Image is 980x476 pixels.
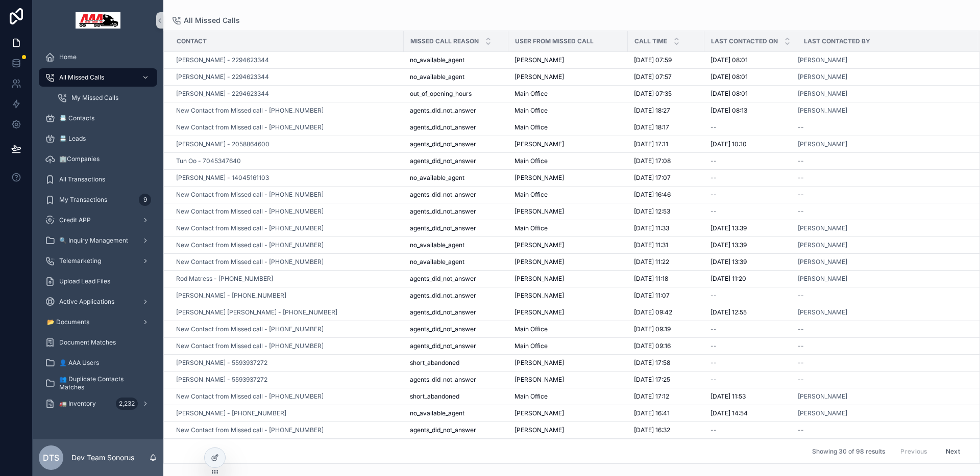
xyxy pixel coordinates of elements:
[634,308,672,316] span: [DATE] 09:42
[410,157,476,165] span: agents_did_not_answer
[798,140,847,148] a: [PERSON_NAME]
[798,224,847,232] a: [PERSON_NAME]
[710,258,747,266] span: [DATE] 13:39
[176,241,324,249] span: New Contact from Missed call - [PHONE_NUMBER]
[176,140,269,148] span: [PERSON_NAME] - 2058864600
[514,157,548,165] span: Main Office
[59,216,91,224] span: Credit APP
[798,342,804,350] span: --
[59,155,100,163] span: 🏢Companies
[410,241,464,249] span: no_available_agent
[176,342,324,350] span: New Contact from Missed call - [PHONE_NUMBER]
[798,292,804,300] span: --
[798,426,804,434] span: --
[176,123,324,131] span: New Contact from Missed call - [PHONE_NUMBER]
[176,308,337,316] span: [PERSON_NAME] [PERSON_NAME] - [PHONE_NUMBER]
[39,109,157,127] a: 📇 Contacts
[410,107,476,115] span: agents_did_not_answer
[710,224,747,232] span: [DATE] 13:39
[176,258,324,266] a: New Contact from Missed call - [PHONE_NUMBER]
[798,157,804,165] span: --
[514,107,548,115] span: Main Office
[410,191,476,199] span: agents_did_not_answer
[710,123,717,131] span: --
[515,37,594,45] span: User from Missed Call
[410,426,476,434] span: agents_did_not_answer
[710,207,717,216] span: --
[798,308,847,316] a: [PERSON_NAME]
[410,73,464,81] span: no_available_agent
[176,207,324,216] span: New Contact from Missed call - [PHONE_NUMBER]
[634,140,668,148] span: [DATE] 17:11
[410,90,472,98] span: out_of_opening_hours
[39,48,157,66] a: Home
[634,56,672,64] span: [DATE] 07:59
[710,275,746,283] span: [DATE] 11:20
[634,275,668,283] span: [DATE] 11:18
[634,224,669,232] span: [DATE] 11:33
[410,376,476,384] span: agents_did_not_answer
[634,409,670,417] span: [DATE] 16:41
[514,308,564,316] span: [PERSON_NAME]
[710,241,747,249] span: [DATE] 13:39
[514,426,564,434] span: [PERSON_NAME]
[710,174,717,182] span: --
[177,37,207,45] span: Contact
[176,275,273,283] span: Rod Matress - [PHONE_NUMBER]
[798,191,804,199] span: --
[514,140,564,148] span: [PERSON_NAME]
[798,174,804,182] span: --
[798,56,847,64] a: [PERSON_NAME]
[798,392,847,401] span: [PERSON_NAME]
[59,135,86,143] span: 📇 Leads
[59,175,105,183] span: All Transactions
[634,123,669,131] span: [DATE] 18:17
[410,140,476,148] span: agents_did_not_answer
[59,53,77,61] span: Home
[410,174,464,182] span: no_available_agent
[710,342,717,350] span: --
[514,56,564,64] span: [PERSON_NAME]
[176,191,324,199] span: New Contact from Missed call - [PHONE_NUMBER]
[710,409,748,417] span: [DATE] 14:54
[176,73,269,81] a: [PERSON_NAME] - 2294623344
[798,73,847,81] span: [PERSON_NAME]
[634,325,671,333] span: [DATE] 09:19
[176,325,324,333] a: New Contact from Missed call - [PHONE_NUMBER]
[514,191,548,199] span: Main Office
[798,409,847,417] a: [PERSON_NAME]
[798,241,847,249] span: [PERSON_NAME]
[798,376,804,384] span: --
[410,224,476,232] span: agents_did_not_answer
[634,73,672,81] span: [DATE] 07:57
[798,90,847,98] a: [PERSON_NAME]
[514,258,564,266] span: [PERSON_NAME]
[59,338,116,347] span: Document Matches
[634,207,670,216] span: [DATE] 12:53
[634,258,669,266] span: [DATE] 11:22
[410,325,476,333] span: agents_did_not_answer
[39,68,157,87] a: All Missed Calls
[176,426,324,434] a: New Contact from Missed call - [PHONE_NUMBER]
[634,90,672,98] span: [DATE] 07:35
[514,342,548,350] span: Main Office
[59,257,101,265] span: Telemarketing
[634,292,670,300] span: [DATE] 11:07
[39,313,157,331] a: 📂 Documents
[176,157,241,165] a: Tun Oo - 7045347640
[514,409,564,417] span: [PERSON_NAME]
[634,107,670,115] span: [DATE] 18:27
[410,207,476,216] span: agents_did_not_answer
[804,37,870,45] span: Last Contacted by
[116,398,138,410] div: 2,232
[176,409,286,417] a: [PERSON_NAME] - [PHONE_NUMBER]
[176,90,269,98] a: [PERSON_NAME] - 2294623344
[514,90,548,98] span: Main Office
[139,194,151,206] div: 9
[514,241,564,249] span: [PERSON_NAME]
[71,453,134,463] p: Dev Team Sonorus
